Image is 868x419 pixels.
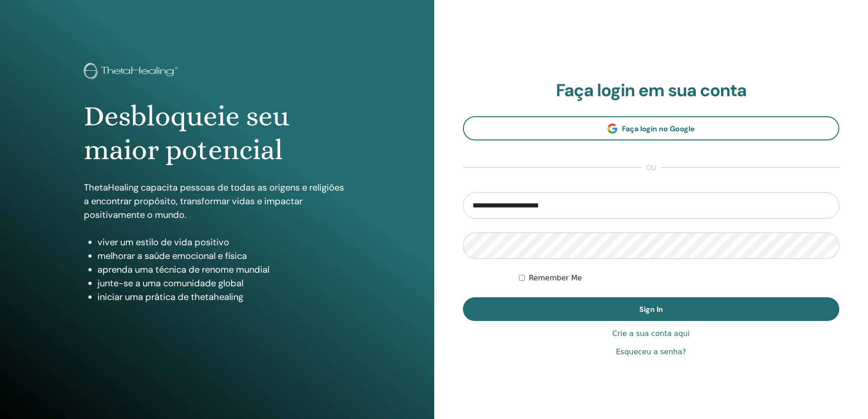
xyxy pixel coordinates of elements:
[463,297,840,321] button: Sign In
[98,249,350,263] li: melhorar a saúde emocional e física
[98,290,350,304] li: iniciar uma prática de thetahealing
[84,181,350,222] p: ThetaHealing capacita pessoas de todas as origens e religiões a encontrar propósito, transformar ...
[612,328,690,339] a: Crie a sua conta aqui
[84,99,350,167] h1: Desbloqueie seu maior potencial
[98,235,350,249] li: viver um estilo de vida positivo
[529,273,582,284] label: Remember Me
[639,305,663,314] span: Sign In
[463,80,840,101] h2: Faça login em sua conta
[642,162,661,173] span: ou
[622,124,695,134] span: Faça login no Google
[463,116,840,140] a: Faça login no Google
[519,273,839,284] div: Keep me authenticated indefinitely or until I manually logout
[98,263,350,276] li: aprenda uma técnica de renome mundial
[616,347,686,357] a: Esqueceu a senha?
[98,276,350,290] li: junte-se a uma comunidade global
